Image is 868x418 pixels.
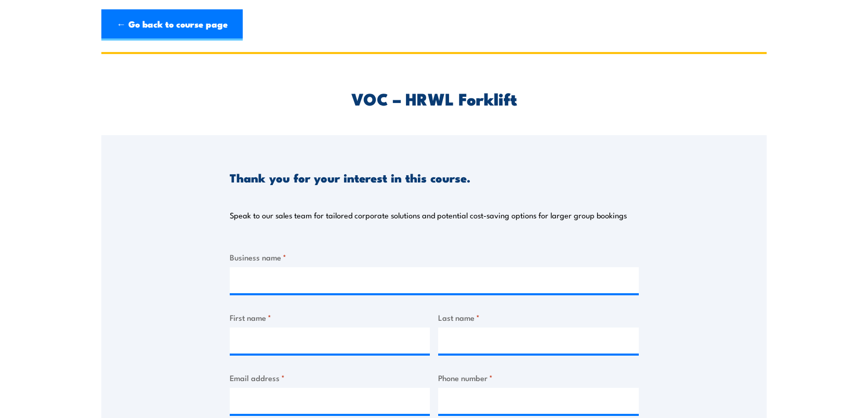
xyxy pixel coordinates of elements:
h3: Thank you for your interest in this course. [230,172,470,184]
a: ← Go back to course page [101,9,243,41]
p: Speak to our sales team for tailored corporate solutions and potential cost-saving options for la... [230,210,627,220]
label: Phone number [438,372,639,384]
label: First name [230,311,430,323]
label: Business name [230,251,639,263]
h2: VOC – HRWL Forklift [230,91,639,106]
label: Email address [230,372,430,384]
label: Last name [438,311,639,323]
